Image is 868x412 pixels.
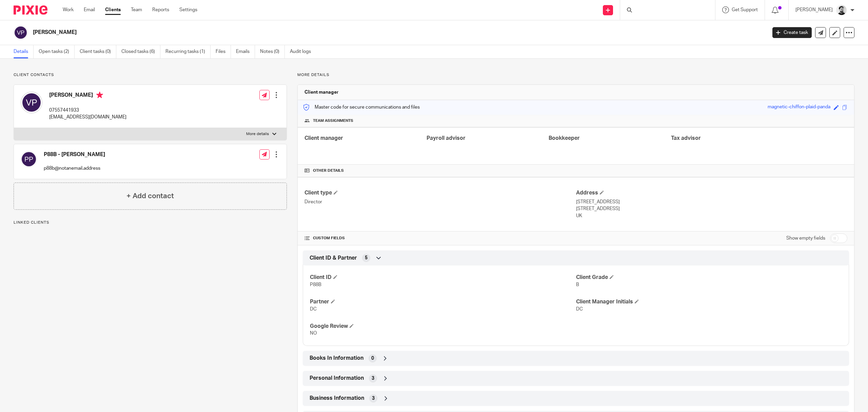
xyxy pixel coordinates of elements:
a: Emails [236,45,255,58]
h3: Client manager [304,89,339,96]
a: Create task [772,27,812,38]
span: Edit Client ID [333,275,337,279]
a: Recurring tasks (1) [165,45,211,58]
a: Open tasks (2) [39,45,75,58]
a: Notes (0) [260,45,285,58]
span: Payroll advisor [427,135,466,141]
span: DC [576,307,583,312]
span: 3 [372,395,375,402]
span: Get Support [732,7,758,12]
span: Edit Client Manager Initials [635,299,639,303]
span: Bookkeeper [549,135,580,141]
img: svg%3E [14,25,28,40]
p: [STREET_ADDRESS] [576,199,847,205]
p: More details [246,131,269,137]
span: Edit Client Grade [610,275,614,279]
p: 07557441933 [49,107,126,114]
img: svg%3E [21,92,42,113]
a: Audit logs [290,45,316,58]
h4: Partner [310,298,576,305]
span: Change Client type [334,190,338,194]
p: Linked clients [14,220,287,225]
h4: + Add contact [126,191,174,201]
p: p88b@notanemail.address [44,165,105,172]
a: Settings [179,6,197,13]
span: NO [310,331,317,336]
p: Client contacts [14,72,287,78]
span: Edit code [834,105,839,110]
span: 5 [365,255,368,261]
div: magnetic-chiffon-plaid-panda [768,104,830,111]
h4: Client Grade [576,274,842,281]
span: Edit Google Review [350,324,354,328]
p: [PERSON_NAME] [795,6,833,13]
h4: CUSTOM FIELDS [304,236,576,241]
a: Email [84,6,95,13]
a: Client tasks (0) [80,45,116,58]
p: [EMAIL_ADDRESS][DOMAIN_NAME] [49,114,126,120]
a: Files [216,45,231,58]
img: Pixie [14,5,47,15]
h2: [PERSON_NAME] [33,29,616,36]
p: More details [297,72,854,78]
span: Edit Address [600,190,604,194]
a: Closed tasks (6) [121,45,160,58]
p: UK [576,212,847,219]
h4: Google Review [310,323,576,330]
span: Business Information [310,395,364,402]
h4: Client type [304,189,576,196]
p: Master code for secure communications and files [303,104,420,111]
span: Tax advisor [671,135,701,141]
img: svg%3E [21,151,37,167]
a: Team [131,6,142,13]
h4: [PERSON_NAME] [49,92,126,100]
img: Cam_2025.jpg [836,5,847,16]
a: Reports [152,6,169,13]
span: Client ID & Partner [310,255,357,262]
i: Primary [96,92,103,98]
span: B [576,282,579,287]
span: Team assignments [313,118,353,124]
span: Other details [313,168,344,173]
a: Work [63,6,74,13]
a: Details [14,45,34,58]
span: 0 [371,355,374,362]
span: Edit Partner [331,299,335,303]
span: Personal Information [310,375,364,382]
h4: P88B - [PERSON_NAME] [44,151,105,158]
span: P88B [310,282,321,287]
span: Books In Information [310,355,363,362]
span: Client manager [304,135,343,141]
span: Copy to clipboard [842,105,847,110]
a: Edit client [829,27,840,38]
p: Director [304,199,576,205]
span: DC [310,307,317,312]
label: Show empty fields [786,235,825,242]
h4: Client ID [310,274,576,281]
h4: Address [576,189,847,196]
a: Clients [105,6,121,13]
h4: Client Manager Initials [576,298,842,305]
a: Send new email [815,27,826,38]
span: 3 [372,375,374,382]
p: [STREET_ADDRESS] [576,205,847,212]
